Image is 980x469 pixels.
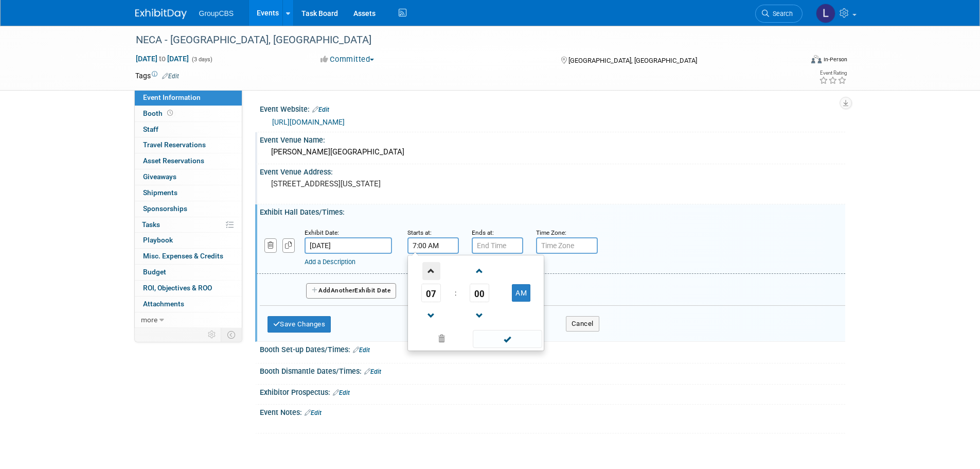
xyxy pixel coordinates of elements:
div: Event Rating [819,71,847,76]
span: Shipments [143,188,177,197]
small: Time Zone: [536,229,566,236]
div: [PERSON_NAME][GEOGRAPHIC_DATA] [268,144,838,160]
span: Playbook [143,236,173,244]
a: Travel Reservations [135,137,242,153]
span: Tasks [142,220,160,229]
button: Save Changes [268,316,331,333]
a: Event Information [135,90,242,106]
td: : [453,284,458,302]
img: Laura McDonald [816,4,835,23]
a: Sponsorships [135,201,242,217]
a: Edit [162,73,179,80]
a: Decrement Hour [421,302,441,328]
div: Event Venue Address: [260,164,845,177]
a: Tasks [135,217,242,233]
a: Edit [333,389,350,396]
td: Toggle Event Tabs [221,328,242,341]
div: Event Notes: [260,405,845,418]
input: End Time [472,237,523,254]
a: Edit [312,106,329,113]
a: Staff [135,122,242,137]
a: Increment Minute [470,257,489,284]
span: Booth [143,109,175,117]
a: Increment Hour [421,257,441,284]
span: Pick Minute [470,284,489,302]
span: Giveaways [143,172,176,181]
span: Budget [143,268,166,276]
a: Asset Reservations [135,153,242,169]
button: Cancel [566,316,599,332]
span: [DATE] [DATE] [135,54,189,63]
input: Date [305,237,392,254]
input: Start Time [407,237,459,254]
span: Search [769,10,793,18]
a: Done [472,333,543,347]
a: ROI, Objectives & ROO [135,281,242,296]
small: Starts at: [407,229,432,236]
button: AddAnotherExhibit Date [306,283,397,299]
a: Giveaways [135,169,242,185]
span: Event Information [143,93,201,101]
button: AM [512,284,530,302]
span: more [141,316,157,324]
a: Search [755,5,803,23]
a: Decrement Minute [470,302,489,328]
span: Staff [143,125,158,133]
span: ROI, Objectives & ROO [143,284,212,292]
div: In-Person [823,56,847,63]
span: Attachments [143,300,184,308]
div: Booth Dismantle Dates/Times: [260,363,845,377]
img: Format-Inperson.png [811,55,822,63]
a: more [135,312,242,328]
a: Playbook [135,233,242,248]
img: ExhibitDay [135,9,187,19]
span: Booth not reserved yet [165,109,175,117]
span: (3 days) [191,56,212,63]
span: Another [331,287,355,294]
small: Ends at: [472,229,494,236]
a: [URL][DOMAIN_NAME] [272,118,345,126]
span: Pick Hour [421,284,441,302]
a: Edit [353,346,370,354]
span: Sponsorships [143,204,187,213]
a: Clear selection [410,332,474,346]
div: Booth Set-up Dates/Times: [260,342,845,355]
span: GroupCBS [199,9,234,18]
span: Misc. Expenses & Credits [143,252,223,260]
div: Exhibit Hall Dates/Times: [260,204,845,217]
div: Event Format [742,54,848,69]
a: Misc. Expenses & Credits [135,249,242,264]
button: Committed [317,54,378,65]
td: Tags [135,71,179,81]
small: Exhibit Date: [305,229,339,236]
div: NECA - [GEOGRAPHIC_DATA], [GEOGRAPHIC_DATA] [132,31,787,49]
span: [GEOGRAPHIC_DATA], [GEOGRAPHIC_DATA] [568,57,697,64]
span: Travel Reservations [143,141,206,149]
input: Time Zone [536,237,598,254]
a: Budget [135,265,242,280]
a: Booth [135,106,242,121]
span: Asset Reservations [143,157,204,165]
div: Event Venue Name: [260,132,845,145]
a: Add a Description [305,258,355,266]
div: Exhibitor Prospectus: [260,385,845,398]
a: Edit [364,368,381,375]
span: to [157,55,167,63]
div: Event Website: [260,101,845,115]
a: Attachments [135,297,242,312]
pre: [STREET_ADDRESS][US_STATE] [271,179,492,188]
td: Personalize Event Tab Strip [203,328,221,341]
a: Shipments [135,185,242,201]
a: Edit [305,409,322,416]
